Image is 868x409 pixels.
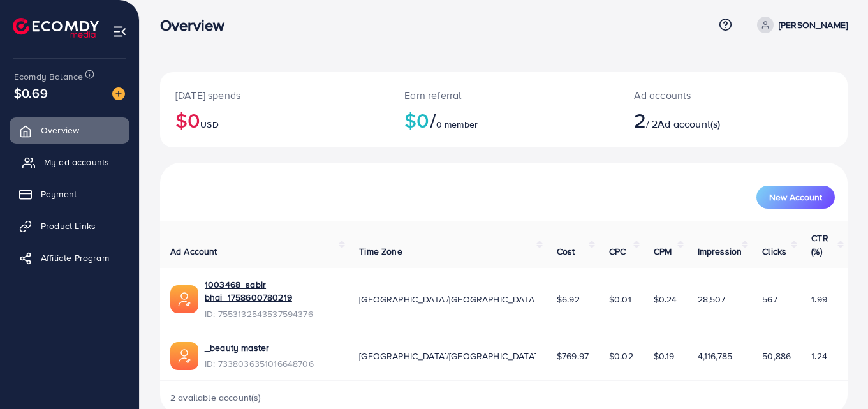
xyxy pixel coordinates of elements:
[609,293,631,306] span: $0.01
[14,84,48,102] span: $0.69
[557,350,589,362] span: $769.97
[654,350,675,362] span: $0.19
[811,350,827,362] span: 1.24
[634,108,776,132] h2: / 2
[170,285,198,313] img: ic-ads-acc.e4c84228.svg
[698,350,732,362] span: 4,116,785
[170,342,198,370] img: ic-ads-acc.e4c84228.svg
[112,24,127,39] img: menu
[404,108,603,132] h2: $0
[10,117,129,143] a: Overview
[359,293,536,306] span: [GEOGRAPHIC_DATA]/[GEOGRAPHIC_DATA]
[13,18,99,38] img: logo
[557,245,575,258] span: Cost
[436,118,478,131] span: 0 member
[41,188,77,200] span: Payment
[404,87,603,103] p: Earn referral
[112,87,125,100] img: image
[557,293,580,306] span: $6.92
[814,352,858,399] iframe: Chat
[10,149,129,175] a: My ad accounts
[654,245,672,258] span: CPM
[160,16,235,34] h3: Overview
[170,245,217,258] span: Ad Account
[170,391,261,404] span: 2 available account(s)
[41,124,79,137] span: Overview
[44,156,109,168] span: My ad accounts
[10,213,129,239] a: Product Links
[359,245,402,258] span: Time Zone
[654,293,677,306] span: $0.24
[10,181,129,207] a: Payment
[762,293,777,306] span: 567
[205,357,314,370] span: ID: 7338036351016648706
[698,245,742,258] span: Impression
[175,87,374,103] p: [DATE] spends
[175,108,374,132] h2: $0
[752,17,848,33] a: [PERSON_NAME]
[762,350,791,362] span: 50,886
[200,118,218,131] span: USD
[41,251,109,264] span: Affiliate Program
[811,232,828,257] span: CTR (%)
[756,186,835,209] button: New Account
[10,245,129,271] a: Affiliate Program
[359,350,536,362] span: [GEOGRAPHIC_DATA]/[GEOGRAPHIC_DATA]
[658,117,720,131] span: Ad account(s)
[609,350,633,362] span: $0.02
[634,105,646,135] span: 2
[205,308,339,320] span: ID: 7553132543537594376
[41,219,96,232] span: Product Links
[430,105,436,135] span: /
[205,341,269,354] a: _beauty master
[811,293,827,306] span: 1.99
[762,245,786,258] span: Clicks
[14,70,83,83] span: Ecomdy Balance
[634,87,776,103] p: Ad accounts
[205,278,339,304] a: 1003468_sabir bhai_1758600780219
[609,245,626,258] span: CPC
[779,17,848,33] p: [PERSON_NAME]
[698,293,726,306] span: 28,507
[769,193,822,202] span: New Account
